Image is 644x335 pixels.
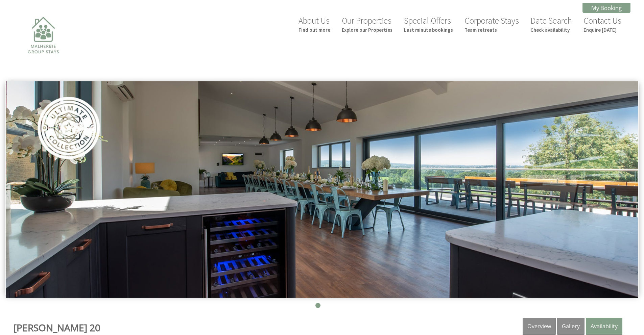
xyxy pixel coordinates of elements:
a: Our PropertiesExplore our Properties [342,15,392,33]
small: Last minute bookings [404,27,453,33]
a: Corporate StaysTeam retreats [464,15,519,33]
small: Team retreats [464,27,519,33]
a: Overview [523,318,556,335]
img: Malherbie Group Stays [9,12,77,80]
a: [PERSON_NAME] 20 [14,321,100,334]
small: Check availability [530,27,572,33]
a: Special OffersLast minute bookings [404,15,453,33]
a: Gallery [557,318,585,335]
a: Contact UsEnquire [DATE] [583,15,621,33]
a: Availability [586,318,622,335]
a: About UsFind out more [299,15,330,33]
a: My Booking [582,3,630,13]
small: Find out more [299,27,330,33]
small: Explore our Properties [342,27,392,33]
small: Enquire [DATE] [583,27,621,33]
a: Date SearchCheck availability [530,15,572,33]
